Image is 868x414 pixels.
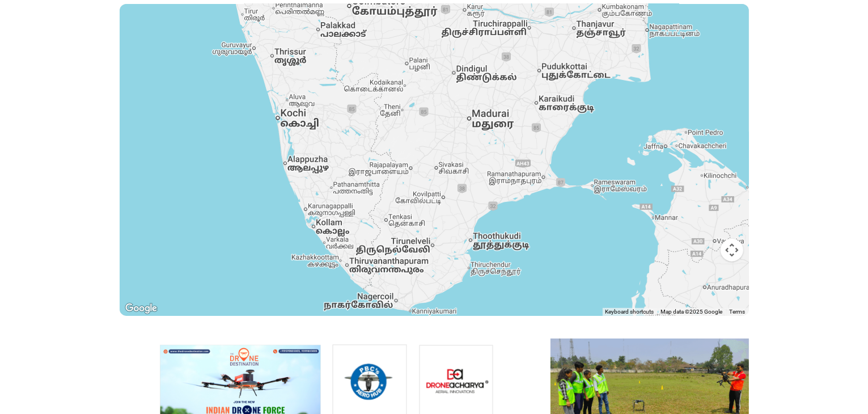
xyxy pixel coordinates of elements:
button: Keyboard shortcuts [606,308,654,316]
a: Terms (opens in new tab) [730,309,746,315]
a: Open this area in Google Maps (opens a new window) [122,301,160,316]
button: Map camera controls [721,239,743,261]
img: Google [122,301,160,316]
span: Map data ©2025 Google [661,309,723,315]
